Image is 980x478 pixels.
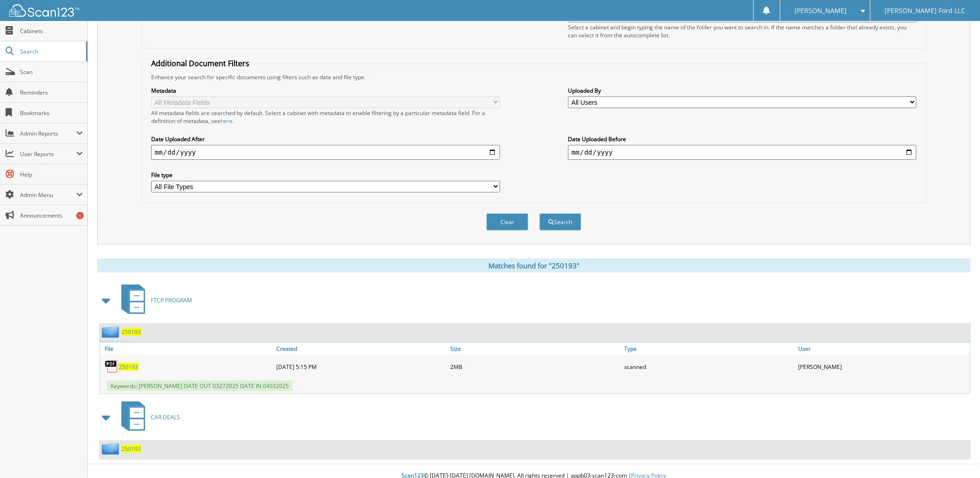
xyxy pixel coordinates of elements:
[540,213,581,231] button: Search
[448,357,622,376] div: 2MB
[151,87,500,95] label: Metadata
[105,360,119,374] img: PDF.png
[796,357,970,376] div: [PERSON_NAME]
[885,8,966,14] span: [PERSON_NAME] Ford LLC
[119,363,138,371] a: 250193
[20,89,83,96] span: Reminders
[622,357,796,376] div: scanned
[274,342,448,355] a: Created
[121,328,141,336] a: 250193
[20,27,83,35] span: Cabinets
[220,117,233,125] a: here
[568,23,917,39] div: Select a cabinet and begin typing the name of the folder you want to search in. If the name match...
[76,212,84,219] div: 1
[151,413,180,421] span: CAR DEALS
[622,342,796,355] a: Type
[568,87,917,95] label: Uploaded By
[20,48,81,55] span: Search
[20,109,83,117] span: Bookmarks
[795,8,847,14] span: [PERSON_NAME]
[116,282,192,319] a: FTCP PROGRAM
[97,259,971,273] div: Matches found for "250193"
[151,296,192,304] span: FTCP PROGRAM
[448,342,622,355] a: Size
[151,109,500,125] div: All metadata fields are searched by default. Select a cabinet with metadata to enable filtering b...
[147,73,921,81] div: Enhance your search for specific documents using filters such as date and file type.
[116,399,180,436] a: CAR DEALS
[151,135,500,143] label: Date Uploaded After
[102,326,121,338] img: folder2.png
[151,171,500,179] label: File type
[151,145,500,160] input: start
[121,445,141,453] a: 250193
[20,130,76,137] span: Admin Reports
[100,342,274,355] a: File
[20,212,83,219] span: Announcements
[20,150,76,158] span: User Reports
[20,191,76,199] span: Admin Menu
[9,4,79,17] img: scan123-logo-white.svg
[796,342,970,355] a: User
[20,171,83,178] span: Help
[107,381,293,391] span: Keywords: [PERSON_NAME] DATE OUT 03272025 DATE IN 04032025
[568,135,917,143] label: Date Uploaded Before
[20,68,83,76] span: Scan
[102,443,121,455] img: folder2.png
[147,58,254,68] legend: Additional Document Filters
[568,145,917,160] input: end
[274,357,448,376] div: [DATE] 5:15 PM
[487,213,528,231] button: Clear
